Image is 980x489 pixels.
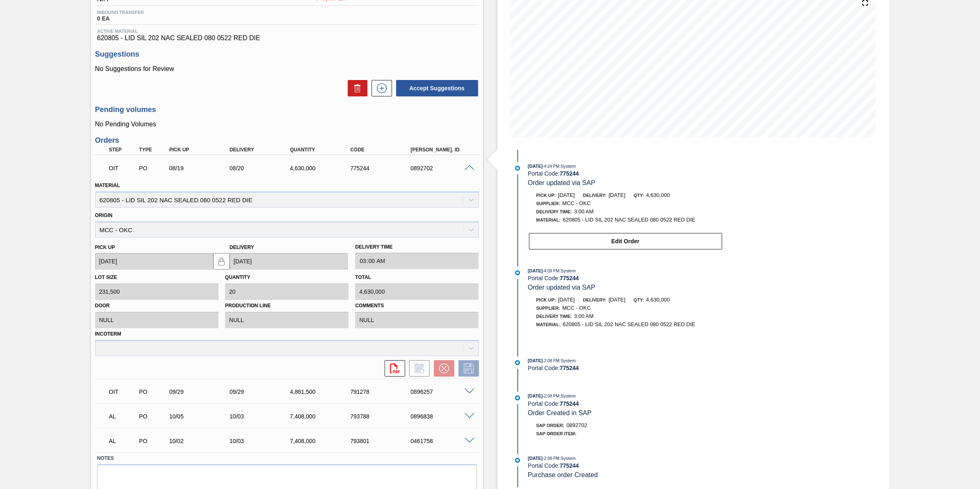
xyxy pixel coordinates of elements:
[348,438,417,444] div: 793801
[348,413,417,420] div: 793788
[109,165,137,171] p: OIT
[528,358,542,363] span: [DATE]
[348,147,417,153] div: Code
[566,422,587,428] span: 0892702
[515,395,520,400] img: atual
[515,270,520,275] img: atual
[528,179,595,186] span: Order updated via SAP
[213,253,230,270] button: locked
[558,297,575,303] span: [DATE]
[528,275,722,281] div: Portal Code:
[355,274,371,280] label: Total
[560,462,579,469] strong: 775244
[560,365,579,371] strong: 775244
[536,193,556,198] span: Pick up:
[109,413,137,420] p: AL
[167,413,236,420] div: 10/05/2025
[536,297,556,302] span: Pick up:
[528,409,592,416] span: Order Created in SAP
[95,105,479,114] h3: Pending volumes
[559,268,576,273] span: : System
[536,322,561,327] span: Material:
[543,456,560,461] span: - 2:08 PM
[97,10,144,15] span: Inbound Transfer
[355,241,479,253] label: Delivery Time
[97,452,477,464] label: Notes
[515,360,520,365] img: atual
[288,438,356,444] div: 7,408,000
[528,400,722,407] div: Portal Code:
[408,388,477,395] div: 0896257
[408,438,477,444] div: 0461758
[562,305,590,311] span: MCC - OKC
[137,165,169,171] div: Purchase order
[574,208,594,215] span: 3:00 AM
[107,147,139,153] div: Step
[288,165,356,171] div: 4,630,000
[137,147,169,153] div: Type
[529,233,722,249] button: Edit Order
[430,360,454,377] div: Cancel Order
[543,394,560,398] span: - 2:08 PM
[536,314,572,319] span: Delivery Time :
[559,358,576,363] span: : System
[107,432,139,450] div: Awaiting Load Composition
[528,393,542,398] span: [DATE]
[562,200,590,206] span: MCC - OKC
[408,147,477,153] div: [PERSON_NAME]. ID
[646,192,670,198] span: 4,630,000
[95,136,479,145] h3: Orders
[167,165,236,171] div: 08/19/2025
[560,275,579,281] strong: 775244
[528,471,598,478] span: Purchase order Created
[137,388,169,395] div: Purchase order
[609,192,625,198] span: [DATE]
[288,147,356,153] div: Quantity
[560,400,579,407] strong: 775244
[563,321,695,327] span: 620805 - LID SIL 202 NAC SEALED 080 0522 RED DIE
[536,201,561,206] span: Supplier:
[634,297,644,302] span: Qty:
[583,193,606,198] span: Delivery:
[348,165,417,171] div: 775244
[97,16,144,22] span: 0 EA
[348,388,417,395] div: 791278
[536,217,561,222] span: Material:
[225,274,250,280] label: Quantity
[167,388,236,395] div: 09/29/2025
[396,80,478,96] button: Accept Suggestions
[137,438,169,444] div: Purchase order
[563,217,695,223] span: 620805 - LID SIL 202 NAC SEALED 080 0522 RED DIE
[107,407,139,425] div: Awaiting Load Composition
[97,34,477,42] span: 620805 - LID SIL 202 NAC SEALED 080 0522 RED DIE
[230,253,348,270] input: mm/dd/yyyy
[228,413,296,420] div: 10/03/2025
[367,80,392,96] div: New suggestion
[167,438,236,444] div: 10/02/2025
[95,244,115,250] label: Pick up
[515,166,520,171] img: atual
[559,393,576,398] span: : System
[609,297,625,303] span: [DATE]
[109,388,137,395] p: OIT
[646,297,670,303] span: 4,630,000
[230,244,254,250] label: Delivery
[559,456,576,461] span: : System
[634,193,644,198] span: Qty:
[95,121,479,128] p: No Pending Volumes
[536,209,572,214] span: Delivery Time :
[558,192,575,198] span: [DATE]
[543,269,560,273] span: - 4:09 PM
[228,438,296,444] div: 10/03/2025
[228,147,296,153] div: Delivery
[225,300,349,312] label: Production Line
[355,300,479,312] label: Comments
[228,165,296,171] div: 08/20/2025
[97,29,477,34] span: Active Material
[559,164,576,169] span: : System
[528,164,542,169] span: [DATE]
[228,388,296,395] div: 09/29/2025
[95,253,213,270] input: mm/dd/yyyy
[217,256,226,266] img: locked
[528,365,722,371] div: Portal Code:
